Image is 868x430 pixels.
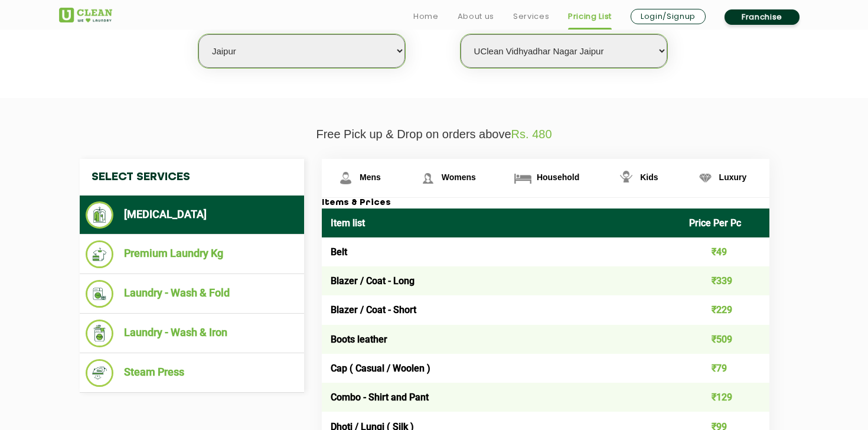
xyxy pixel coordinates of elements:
img: Household [513,168,533,188]
td: ₹49 [680,237,770,266]
img: Womens [417,168,438,188]
img: Laundry - Wash & Iron [86,320,113,347]
img: Luxury [695,168,716,188]
img: Dry Cleaning [86,201,113,229]
span: Household [537,172,579,182]
th: Item list [322,209,680,237]
td: Blazer / Coat - Short [322,295,680,324]
li: [MEDICAL_DATA] [86,201,298,229]
h3: Items & Prices [322,198,769,209]
img: Laundry - Wash & Fold [86,280,113,308]
h4: Select Services [80,159,304,196]
img: Kids [616,168,637,188]
td: ₹79 [680,354,770,383]
li: Steam Press [86,359,298,387]
span: Rs. 480 [511,128,552,141]
td: Belt [322,237,680,266]
a: Login/Signup [631,9,706,24]
img: Mens [335,168,356,188]
td: ₹229 [680,295,770,324]
a: Franchise [725,9,800,25]
span: Mens [360,172,381,182]
img: Steam Press [86,359,113,387]
a: Services [513,9,549,24]
td: Cap ( Casual / Woolen ) [322,354,680,383]
td: ₹509 [680,325,770,354]
td: Combo - Shirt and Pant [322,383,680,412]
img: UClean Laundry and Dry Cleaning [59,8,112,22]
td: ₹339 [680,266,770,295]
span: Womens [442,172,476,182]
td: ₹129 [680,383,770,412]
li: Laundry - Wash & Fold [86,280,298,308]
th: Price Per Pc [680,209,770,237]
li: Premium Laundry Kg [86,240,298,268]
a: About us [458,9,494,24]
a: Home [413,9,439,24]
li: Laundry - Wash & Iron [86,320,298,347]
img: Premium Laundry Kg [86,240,113,268]
td: Blazer / Coat - Long [322,266,680,295]
span: Luxury [719,172,747,182]
td: Boots leather [322,325,680,354]
span: Kids [640,172,658,182]
p: Free Pick up & Drop on orders above [59,128,809,141]
a: Pricing List [568,9,612,24]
